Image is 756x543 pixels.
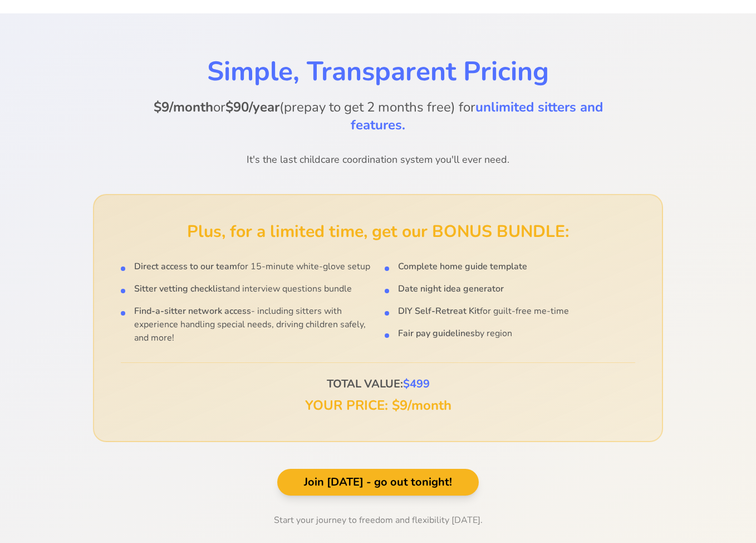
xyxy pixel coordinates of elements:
[398,260,527,273] span: Complete home guide template
[403,376,430,391] span: $499
[277,469,479,496] button: Join [DATE] - go out tonight!
[134,305,251,317] span: Find-a-sitter network access
[134,260,370,273] p: for 15-minute white-glove setup
[134,283,225,295] span: Sitter vetting checklist
[154,98,213,116] span: $9/month
[351,98,603,134] span: unlimited sitters and features.
[398,327,475,340] span: Fair pay guidelines
[134,260,237,273] span: Direct access to our team
[398,327,512,340] p: by region
[277,477,479,489] a: Join [DATE] - go out tonight!
[225,98,279,116] span: $90/year
[398,304,569,318] p: for guilt-free me-time
[121,222,635,242] h3: Plus, for a limited time, get our BONUS BUNDLE:
[134,282,352,295] p: and interview questions bundle
[129,98,627,134] p: or (prepay to get 2 months free) for
[9,58,747,85] h2: Simple, Transparent Pricing
[398,283,504,295] span: Date night idea generator
[9,513,747,527] p: Start your journey to freedom and flexibility [DATE].
[134,304,371,345] p: - including sitters with experience handling special needs, driving children safely, and more!
[121,376,635,392] p: TOTAL VALUE:
[398,305,480,317] span: DIY Self-Retreat Kit
[129,152,627,167] p: It's the last childcare coordination system you'll ever need.
[121,396,635,414] p: YOUR PRICE: $9/month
